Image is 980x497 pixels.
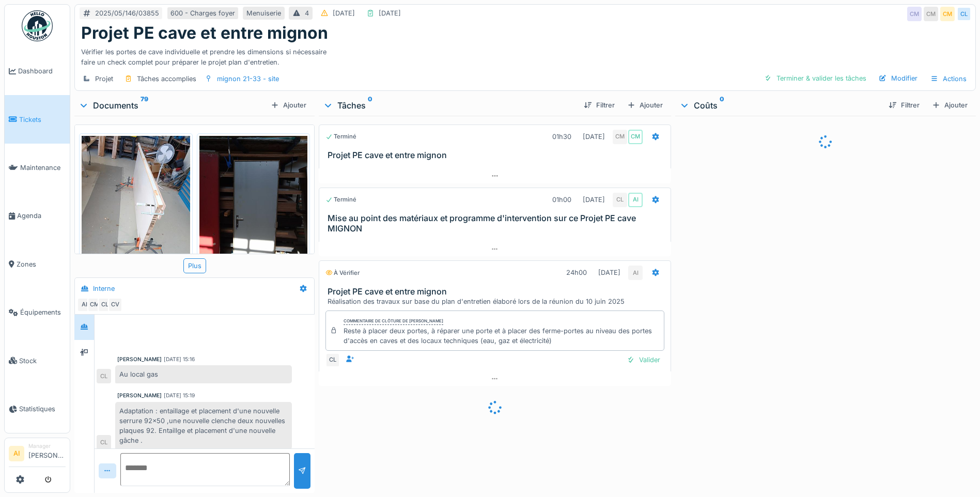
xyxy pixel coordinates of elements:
[598,268,620,277] div: [DATE]
[379,8,401,18] div: [DATE]
[117,355,162,363] div: [PERSON_NAME]
[5,288,70,336] a: Équipements
[720,99,724,112] sup: 0
[760,71,870,85] div: Terminer & valider les tâches
[108,298,122,312] div: CV
[82,136,190,280] img: xqmusynxgktoq6zzjgwg2wkfl96f
[924,7,938,21] div: CM
[5,385,70,433] a: Statistiques
[552,132,571,142] div: 01h30
[623,353,664,367] div: Valider
[583,195,605,205] div: [DATE]
[28,442,66,450] div: Manager
[81,23,328,43] h1: Projet PE cave et entre mignon
[325,353,340,367] div: CL
[613,130,627,144] div: CM
[328,150,666,160] h3: Projet PE cave et entre mignon
[5,240,70,288] a: Zones
[344,326,660,346] div: Reste à placer deux portes, à réparer une porte et à placer des ferme-portes au niveau des portes...
[95,74,113,84] div: Projet
[957,7,971,21] div: CL
[164,392,195,399] div: [DATE] 15:19
[328,287,666,297] h3: Projet PE cave et entre mignon
[628,266,643,280] div: AI
[580,98,619,112] div: Filtrer
[613,193,627,207] div: CL
[97,435,111,449] div: CL
[940,7,955,21] div: CM
[217,74,279,84] div: mignon 21-33 - site
[19,356,66,366] span: Stock
[368,99,372,112] sup: 0
[141,99,148,112] sup: 79
[926,71,971,86] div: Actions
[115,402,292,450] div: Adaptation : entaillage et placement d'une nouvelle serrure 92x50 ,une nouvelle clenche deux nouv...
[117,392,162,399] div: [PERSON_NAME]
[323,99,575,112] div: Tâches
[5,95,70,143] a: Tickets
[18,66,66,76] span: Dashboard
[325,269,360,277] div: À vérifier
[170,8,235,18] div: 600 - Charges foyer
[183,258,206,273] div: Plus
[22,10,53,41] img: Badge_color-CXgf-gQk.svg
[305,8,309,18] div: 4
[628,130,643,144] div: CM
[20,307,66,317] span: Équipements
[28,442,66,464] li: [PERSON_NAME]
[199,136,308,280] img: j0cyeqshk58x3w4zq3w04q2xes1l
[5,47,70,95] a: Dashboard
[333,8,355,18] div: [DATE]
[77,298,91,312] div: AI
[566,268,587,277] div: 24h00
[17,259,66,269] span: Zones
[115,365,292,383] div: Au local gas
[325,132,356,141] div: Terminé
[97,369,111,383] div: CL
[93,284,115,293] div: Interne
[137,74,196,84] div: Tâches accomplies
[164,355,195,363] div: [DATE] 15:16
[5,192,70,240] a: Agenda
[87,298,102,312] div: CM
[884,98,924,112] div: Filtrer
[623,98,667,112] div: Ajouter
[20,163,66,173] span: Maintenance
[5,144,70,192] a: Maintenance
[5,336,70,384] a: Stock
[344,318,443,325] div: Commentaire de clôture de [PERSON_NAME]
[328,297,666,306] div: Réalisation des travaux sur base du plan d'entretien élaboré lors de la réunion du 10 juin 2025
[928,98,972,112] div: Ajouter
[679,99,880,112] div: Coûts
[95,8,159,18] div: 2025/05/146/03855
[628,193,643,207] div: AI
[9,446,24,461] li: AI
[552,195,571,205] div: 01h00
[79,99,267,112] div: Documents
[98,298,112,312] div: CL
[328,213,666,233] h3: Mise au point des matériaux et programme d'intervention sur ce Projet PE cave MIGNON
[907,7,922,21] div: CM
[325,195,356,204] div: Terminé
[17,211,66,221] span: Agenda
[875,71,922,85] div: Modifier
[81,43,969,67] div: Vérifier les portes de cave individuelle et prendre les dimensions si nécessaire faire un check c...
[19,115,66,125] span: Tickets
[9,442,66,467] a: AI Manager[PERSON_NAME]
[583,132,605,142] div: [DATE]
[246,8,281,18] div: Menuiserie
[267,98,310,112] div: Ajouter
[19,404,66,414] span: Statistiques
